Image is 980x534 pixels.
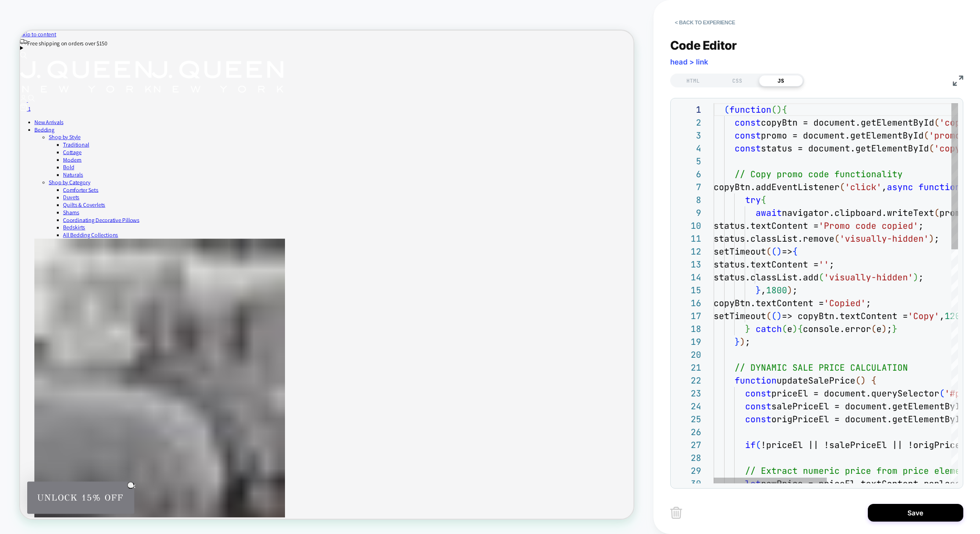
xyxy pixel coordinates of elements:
div: 17 [675,310,701,322]
span: ; [887,323,892,334]
span: ( [771,104,777,115]
span: if [745,439,756,450]
div: 1 [675,103,701,116]
span: => copyBtn.textContent = [782,310,908,321]
div: 12 [675,245,701,258]
span: ( [929,143,934,154]
span: ( [819,272,824,283]
span: ; [745,336,750,347]
span: status.textContent = [714,259,819,270]
span: ( [934,117,939,128]
span: ( [782,323,787,334]
div: 22 [675,374,701,387]
span: ( [934,207,939,218]
span: e [787,323,792,334]
div: 15 [675,284,701,297]
div: CSS [715,75,759,86]
div: 10 [675,219,701,232]
div: 19 [675,335,701,348]
span: ( [756,439,761,450]
span: 'Copied' [824,298,866,309]
span: origPriceEl = document.getElementById [771,414,966,425]
span: ) [787,285,792,296]
span: ) [792,323,798,334]
span: ( [924,130,929,141]
span: salePriceEl = document.getElementById [771,401,966,412]
div: 24 [675,400,701,413]
a: Shop by Style [38,137,81,147]
span: { [782,104,787,115]
span: ) [777,246,782,257]
div: 21 [675,361,701,374]
div: 5 [675,155,701,168]
div: 29 [675,464,701,477]
span: { [871,375,876,386]
span: Code Editor [670,38,737,53]
span: catch [756,323,782,334]
a: Bedding [19,127,46,137]
span: '' [819,259,829,270]
span: const [735,130,761,141]
div: HTML [671,75,715,86]
span: updateSalePrice [777,375,855,386]
span: await [756,207,782,218]
span: function [729,104,771,115]
span: 'Promo code copied' [819,220,918,231]
span: setTimeout [714,246,766,257]
span: 'click' [845,182,882,192]
span: 1800 [766,285,787,296]
div: JS [759,75,803,86]
a: Cottage [57,157,82,167]
div: 14 [675,271,701,284]
div: 3 [675,129,701,142]
span: ; [918,272,924,283]
span: status.classList.add [714,272,819,283]
a: Coordinating Decorative Pillows [57,247,159,257]
a: Duvets [57,217,79,227]
a: All Bedding Collections [57,267,131,278]
span: 'visually-hidden' [840,233,929,244]
div: 20 [675,348,701,361]
span: priceEl = document.querySelector [771,388,939,399]
span: try [745,194,761,205]
span: ; [792,285,798,296]
span: 'Copy' [908,310,939,321]
span: , [882,182,887,192]
span: setTimeout [714,310,766,321]
span: // Copy promo code functionality [735,169,903,180]
div: 4 [675,142,701,155]
a: Traditional [57,147,92,157]
span: ( [834,233,840,244]
span: , [939,310,945,321]
div: 11 [675,232,701,245]
a: Bedskirts [57,257,87,267]
span: ) [777,310,782,321]
span: status.classList.remove [714,233,834,244]
span: ; [934,233,939,244]
span: // DYNAMIC SALE PRICE CALCULATION [735,362,908,373]
span: ) [913,272,918,283]
span: 1200 [945,310,966,321]
span: ; [829,259,834,270]
span: ( [871,323,876,334]
div: 18 [675,322,701,335]
span: ; [866,298,871,309]
a: Bold [57,177,72,187]
span: ( [766,246,771,257]
span: ; [918,220,924,231]
a: Naturals [57,187,84,197]
span: const [745,401,771,412]
div: 13 [675,258,701,271]
div: 23 [675,387,701,400]
span: ( [771,246,777,257]
span: navigator.clipboard.writeText [782,207,934,218]
span: e [876,323,882,334]
a: New Arrivals [19,117,58,127]
button: Save [868,504,963,522]
span: copyBtn.addEventListener [714,182,840,192]
img: delete [670,507,682,519]
div: 9 [675,206,701,219]
span: ) [740,336,745,347]
span: } [756,285,761,296]
div: 8 [675,193,701,206]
